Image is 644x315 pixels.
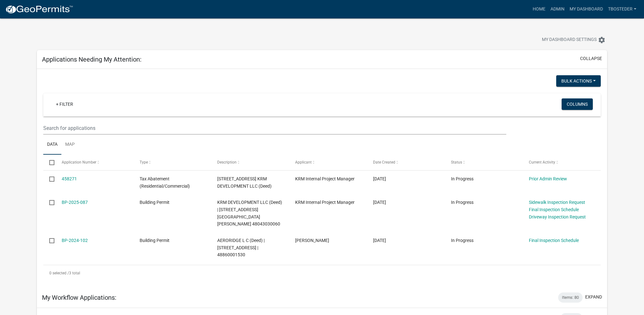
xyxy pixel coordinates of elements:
[62,176,77,181] a: 458271
[43,122,506,135] input: Search for applications
[140,238,170,243] span: Building Permit
[295,200,355,205] span: KRM Internal Project Manager
[556,75,601,87] button: Bulk Actions
[140,176,190,189] span: Tax Abatement (Residential/Commercial)
[56,155,134,170] datatable-header-cell: Application Number
[598,36,606,44] i: settings
[548,3,567,15] a: Admin
[451,200,474,205] span: In Progress
[529,207,579,212] a: Final Inspection Schedule
[580,55,602,62] button: collapse
[606,3,639,15] a: tbosteder
[51,98,78,110] a: + Filter
[61,135,79,155] a: Map
[567,3,606,15] a: My Dashboard
[562,98,593,110] button: Columns
[295,160,312,164] span: Applicant
[43,155,55,170] datatable-header-cell: Select
[62,238,88,243] a: BP-2024-102
[62,200,88,205] a: BP-2025-087
[295,176,355,181] span: KRM Internal Project Manager
[373,176,386,181] span: 08/01/2025
[529,160,555,164] span: Current Activity
[62,160,96,164] span: Application Number
[42,294,116,301] h5: My Workflow Applications:
[542,36,597,44] span: My Dashboard Settings
[295,238,329,243] span: tyler
[373,238,386,243] span: 07/31/2024
[37,69,607,287] div: collapse
[529,176,567,181] a: Prior Admin Review
[217,200,282,226] span: KRM DEVELOPMENT LLC (Deed) | 1602 E GIRARD AVE | 48043030060
[42,56,142,63] h5: Applications Needing My Attention:
[43,135,61,155] a: Data
[217,160,237,164] span: Description
[585,294,602,300] button: expand
[289,155,367,170] datatable-header-cell: Applicant
[373,160,395,164] span: Date Created
[451,176,474,181] span: In Progress
[217,238,265,258] span: AERORIDGE L C (Deed) | 1009 S JEFFERSON WAY | 48860001530
[140,200,170,205] span: Building Permit
[373,200,386,205] span: 04/28/2025
[523,155,600,170] datatable-header-cell: Current Activity
[445,155,523,170] datatable-header-cell: Status
[451,160,462,164] span: Status
[49,271,69,275] span: 0 selected /
[133,155,211,170] datatable-header-cell: Type
[558,292,583,303] div: Items: 80
[537,34,611,46] button: My Dashboard Settingssettings
[43,265,601,281] div: 3 total
[530,3,548,15] a: Home
[529,200,585,205] a: Sidewalk Inspection Request
[529,214,586,219] a: Driveway Inspection Request
[451,238,474,243] span: In Progress
[367,155,445,170] datatable-header-cell: Date Created
[140,160,148,164] span: Type
[217,176,272,189] span: 505 N 20TH ST KRM DEVELOPMENT LLC (Deed)
[529,238,579,243] a: Final Inspection Schedule
[211,155,289,170] datatable-header-cell: Description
